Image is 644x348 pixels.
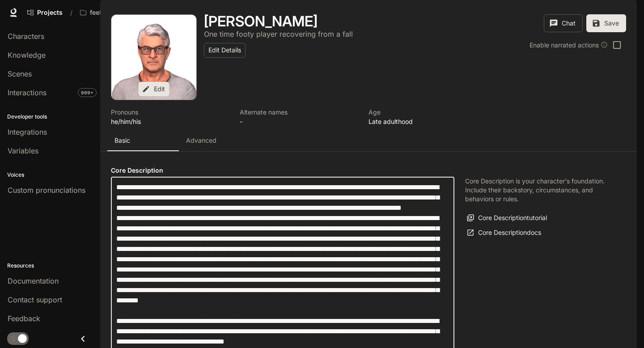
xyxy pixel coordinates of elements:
button: Edit [139,82,169,97]
p: One time footy player recovering from a fall [204,30,353,38]
p: Alternate names [240,107,358,117]
a: Core Descriptiondocs [465,225,543,240]
p: Advanced [186,136,216,145]
div: Enable narrated actions [530,40,608,50]
button: Open character details dialog [204,14,318,29]
p: feeLab [90,9,110,17]
p: Core Description is your character's foundation. Include their backstory, circumstances, and beha... [465,177,615,204]
p: Age [369,107,487,117]
button: Open character details dialog [111,107,229,126]
button: Open character details dialog [240,107,358,126]
h1: [PERSON_NAME] [204,13,318,30]
div: Avatar image [111,15,196,100]
div: / [67,8,76,17]
button: Core Descriptiontutorial [465,211,549,225]
button: Open character avatar dialog [111,15,196,100]
button: Open character details dialog [369,107,487,126]
h4: Core Description [111,166,454,175]
p: he/him/his [111,117,229,126]
button: Edit Details [204,43,246,58]
a: Go to projects [23,4,67,21]
button: All workspaces [76,4,124,21]
p: - [240,117,358,126]
p: Pronouns [111,107,229,117]
button: Open character details dialog [204,29,353,39]
p: Late adulthood [369,117,487,126]
button: Chat [544,14,583,32]
button: Save [586,14,626,32]
p: Basic [114,136,130,145]
span: Projects [37,9,63,17]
